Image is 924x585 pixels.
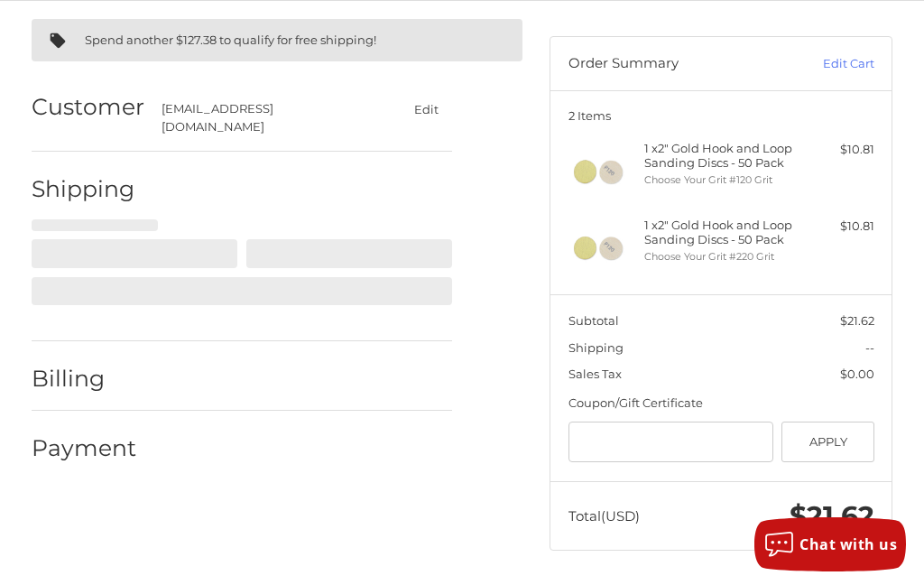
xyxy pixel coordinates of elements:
li: Choose Your Grit #120 Grit [644,172,793,188]
button: Edit [400,96,452,122]
h3: 2 Items [568,108,874,123]
span: Shipping [568,340,624,355]
div: $10.81 [798,141,874,159]
h2: Shipping [32,175,137,203]
h2: Customer [32,93,144,121]
li: Choose Your Grit #220 Grit [644,249,793,265]
a: Edit Cart [777,55,874,73]
span: $21.62 [840,313,874,328]
button: Chat with us [754,517,906,571]
span: Chat with us [799,534,897,554]
h3: Order Summary [568,55,777,73]
div: $10.81 [798,218,874,236]
h2: Payment [32,434,137,462]
div: [EMAIL_ADDRESS][DOMAIN_NAME] [162,100,365,135]
span: -- [865,340,874,355]
h2: Billing [32,365,137,393]
h4: 1 x 2" Gold Hook and Loop Sanding Discs - 50 Pack [644,218,793,247]
span: $0.00 [840,367,874,381]
input: Gift Certificate or Coupon Code [568,422,773,462]
span: $21.62 [790,499,874,533]
span: Subtotal [568,313,619,328]
span: Total (USD) [568,507,640,525]
span: Sales Tax [568,367,622,381]
h4: 1 x 2" Gold Hook and Loop Sanding Discs - 50 Pack [644,141,793,171]
button: Apply [781,422,874,462]
div: Coupon/Gift Certificate [568,395,874,413]
span: Spend another $127.38 to qualify for free shipping! [85,32,376,47]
